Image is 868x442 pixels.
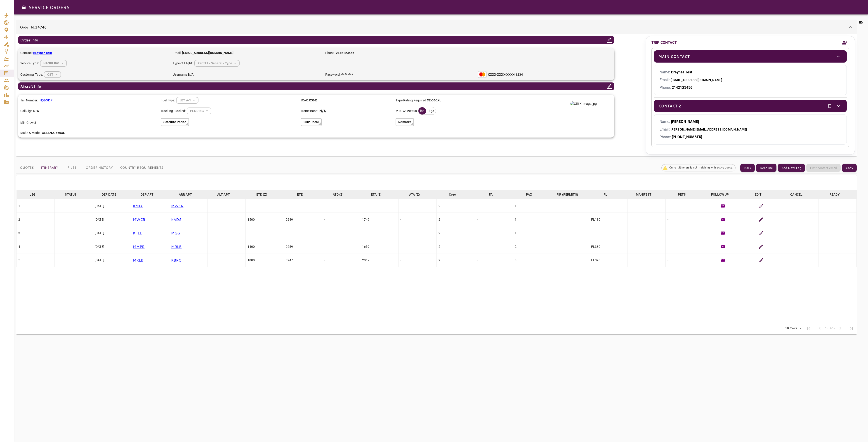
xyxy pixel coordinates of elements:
div: 1 [515,231,549,235]
p: TRIP CONTACT [651,40,677,45]
p: KFLL [133,230,167,236]
span: STATUS [65,192,82,197]
div: - [324,204,358,208]
div: [DATE] [95,231,129,235]
div: - [324,244,358,249]
div: HANDLING [194,57,239,69]
span: FL [604,192,613,197]
div: Main Contacttoggle [654,50,847,63]
button: toggle [835,53,842,60]
p: MWCR [133,217,167,222]
p: KADS [171,217,205,222]
p: Tail Number: [20,98,38,103]
p: Email: [660,77,841,83]
b: [PERSON_NAME] [671,119,699,124]
b: [PERSON_NAME][EMAIL_ADDRESS][DOMAIN_NAME] [671,128,747,131]
div: HANDLING [187,105,211,117]
span: ALT APT [217,192,236,197]
div: 2 [439,217,473,222]
b: 2 [34,121,36,124]
span: PAX [526,192,538,197]
td: 4 [17,240,55,253]
div: ALT APT [217,192,230,197]
div: - [286,231,320,235]
div: FIR (PERMITS) [557,192,578,197]
div: 10 rows [784,326,798,330]
p: Email: [173,51,234,55]
span: Previous Page [814,323,825,334]
div: - [668,231,702,235]
p: MMPR [133,244,167,249]
span: ATD (Z) [333,192,349,197]
p: Order Id: [20,24,47,30]
p: CBP Decal [304,120,319,124]
span: ATA (Z) [409,192,426,197]
button: Generate Follow Up Email Template [719,230,726,236]
div: - [362,231,396,235]
div: - [591,231,625,235]
p: MRLB [171,244,205,249]
div: STATUS [65,192,76,197]
div: MTOW: [396,107,510,115]
p: Order Info [20,37,38,43]
div: FA [489,192,493,197]
p: Home Base: [301,109,318,113]
p: KMIA [133,203,167,209]
div: - [668,204,702,208]
button: Generate Follow Up Email Template [719,203,726,209]
b: N/A [33,109,39,113]
b: 20,200 [407,109,417,113]
div: - [362,204,396,208]
span: FIR (PERMITS) [557,192,584,197]
button: Generate Follow Up Email Template [719,216,726,223]
div: [DATE] [95,204,129,208]
p: N560DP [39,98,53,103]
div: HANDLING [44,68,61,80]
p: Min Crew: [20,120,157,125]
div: FL [604,192,607,197]
p: MGGT [171,230,205,236]
div: 1 [515,217,549,222]
div: FOLLOW UP [711,192,729,197]
b: Breyner Test [33,51,52,55]
div: - [477,204,511,208]
td: 2 [17,213,55,226]
div: [DATE] [95,217,129,222]
div: - [286,204,320,208]
button: Copy [842,164,857,172]
p: Name: [660,119,841,124]
p: Email: [660,127,841,132]
span: FA [489,192,498,197]
div: DEP DATE [102,192,116,197]
div: - [400,204,435,208]
p: Make & Model: [20,131,203,135]
p: Contact: [20,51,168,55]
div: Fuel Type: [161,97,298,104]
p: Password: [325,72,473,77]
b: N/A [188,73,193,76]
div: - [477,231,511,235]
div: Tracking Blocked: [161,108,298,114]
div: Nov 08, 2025 - 06:00 PM [248,258,282,262]
div: 0247 [286,258,320,262]
span: 1-5 of 5 [825,326,835,331]
td: 5 [17,253,55,267]
div: ETA (Z) [371,192,382,197]
button: Add new contact [840,37,849,48]
div: 2 [439,231,473,235]
p: Name: [660,70,841,75]
div: 10 rows [782,325,803,332]
div: Customer Type: [20,71,168,78]
button: Generate Follow Up Email Template [719,243,726,250]
b: C56X [309,98,317,102]
span: CANCEL [790,192,808,197]
b: 2142123456 [672,85,693,90]
div: DEP APT [141,192,153,197]
div: - [248,231,282,235]
div: - [477,244,511,249]
b: CESSNA, 560XL [42,131,65,135]
p: Type Rating Required [396,98,510,103]
p: Phone: [660,85,841,90]
span: READY [830,192,846,197]
button: Open drawer [19,3,28,12]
